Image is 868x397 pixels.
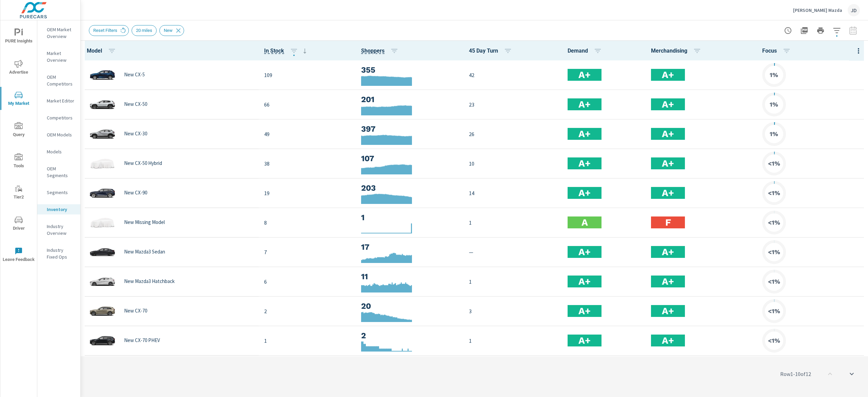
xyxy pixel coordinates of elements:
[469,337,557,345] p: 1
[89,330,116,351] img: glamour
[578,246,591,258] h2: A+
[848,4,860,16] div: JD
[89,301,116,321] img: glamour
[768,308,780,315] h6: <1%
[47,74,75,87] p: OEM Competitors
[581,216,588,228] h2: A
[662,335,674,346] h2: A+
[651,47,704,55] span: Merchandising
[844,366,860,382] button: scroll to bottom
[2,122,35,139] span: Query
[361,182,458,194] h3: 203
[793,7,842,13] p: [PERSON_NAME] Mazda
[264,307,350,315] p: 2
[768,190,780,196] h6: <1%
[37,221,80,238] div: Industry Overview
[2,185,35,201] span: Tier2
[768,337,780,344] h6: <1%
[89,271,116,292] img: glamour
[37,113,80,123] div: Competitors
[124,72,145,78] p: New CX-5
[89,242,116,262] img: glamour
[361,241,458,253] h3: 17
[469,130,557,138] p: 26
[37,147,80,157] div: Models
[47,189,75,196] p: Segments
[830,24,844,37] button: Apply Filters
[37,72,80,89] div: OEM Competitors
[47,50,75,63] p: Market Overview
[89,94,116,115] img: glamour
[662,276,674,287] h2: A+
[264,100,350,109] p: 66
[47,114,75,121] p: Competitors
[578,276,591,287] h2: A+
[89,124,116,144] img: glamour
[469,159,557,168] p: 10
[37,245,80,262] div: Industry Fixed Ops
[361,47,401,55] span: Shoppers
[159,25,184,36] div: New
[47,148,75,155] p: Models
[47,97,75,104] p: Market Editor
[264,71,350,79] p: 109
[37,130,80,140] div: OEM Models
[124,190,147,196] p: New CX-90
[2,247,35,264] span: Leave Feedback
[2,153,35,170] span: Tools
[89,153,116,174] img: glamour
[0,20,37,270] div: nav menu
[124,160,162,166] p: New CX-50 Hybrid
[264,130,350,138] p: 49
[264,278,350,286] p: 6
[662,187,674,199] h2: A+
[578,305,591,317] h2: A+
[264,219,350,227] p: 8
[264,47,284,55] span: The number of vehicles currently in dealer inventory. This does not include shared inventory, nor...
[47,26,75,40] p: OEM Market Overview
[89,25,129,36] div: Reset Filters
[662,246,674,258] h2: A+
[762,47,815,55] span: Focus
[37,187,80,197] div: Segments
[37,204,80,214] div: Inventory
[578,187,591,199] h2: A+
[768,249,780,256] h6: <1%
[37,164,80,181] div: OEM Segments
[361,271,458,282] h3: 11
[361,94,458,105] h3: 201
[361,64,458,76] h3: 355
[47,131,75,138] p: OEM Models
[665,216,671,228] h2: F
[469,189,557,197] p: 14
[2,60,35,76] span: Advertise
[132,28,156,33] span: 20 miles
[768,278,780,285] h6: <1%
[469,278,557,286] p: 1
[469,71,557,79] p: 42
[2,29,35,45] span: PURE Insights
[37,96,80,106] div: Market Editor
[361,330,458,341] h3: 2
[264,189,350,197] p: 19
[124,101,147,107] p: New CX-50
[578,335,591,346] h2: A+
[797,24,811,37] button: "Export Report to PDF"
[47,247,75,260] p: Industry Fixed Ops
[578,98,591,110] h2: A+
[124,308,147,314] p: New CX-70
[662,128,674,140] h2: A+
[361,300,458,312] h3: 20
[264,337,350,345] p: 1
[770,101,778,108] h6: 1%
[361,47,384,55] span: A rolling 30 day total of daily Shoppers on the dealership website, averaged over the selected da...
[264,159,350,168] p: 38
[89,183,116,203] img: glamour
[264,47,309,55] span: In Stock
[124,249,165,255] p: New Mazda3 Sedan
[2,91,35,108] span: My Market
[578,69,591,81] h2: A+
[89,212,116,233] img: glamour
[469,307,557,315] p: 3
[2,216,35,232] span: Driver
